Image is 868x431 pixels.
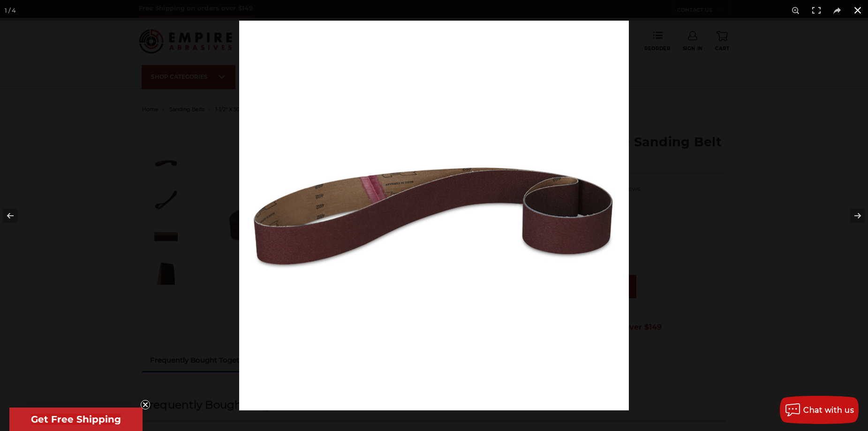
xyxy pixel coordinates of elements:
[239,21,629,410] img: 1.5_x_30_Aluminum_Oxide_Sanding_Belt_-1__48444.1704488190.jpg
[780,396,859,424] button: Chat with us
[803,406,854,415] span: Chat with us
[141,400,150,409] button: Close teaser
[31,414,121,425] span: Get Free Shipping
[835,192,868,239] button: Next (arrow right)
[9,408,143,431] div: Get Free ShippingClose teaser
